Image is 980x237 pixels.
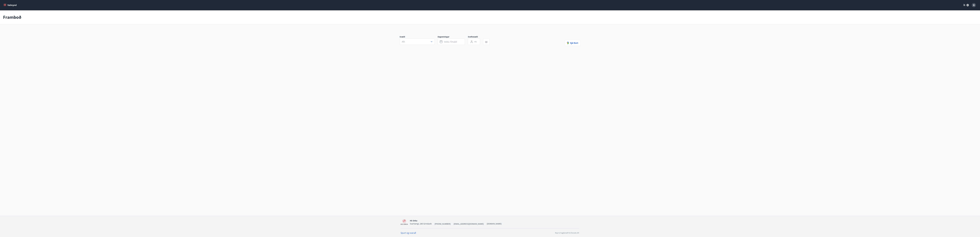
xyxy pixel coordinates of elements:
span: Svæði [400,36,438,39]
span: Veldu tímabil [444,40,457,43]
button: menu [3,3,18,7]
span: +1 [474,40,477,43]
a: [DOMAIN_NAME] [487,223,502,225]
span: [EMAIL_ADDRESS][DOMAIN_NAME] [454,223,484,225]
p: Keyrt á hugbúnaði frá Dorado ehf. [555,232,579,234]
span: Svartsengi, 240 Grindavík [410,223,432,225]
a: Spurt og svarað [401,231,416,234]
span: [PHONE_NUMBER] [435,223,451,225]
img: 4KEE8UqMSwrAKrdyHDgoo3yWdiux5j3SefYx3pqm.png [401,219,408,225]
button: ÍS [962,3,970,7]
p: Framboð [3,14,21,20]
button: Sjá kort [565,40,580,46]
button: Allt [400,39,435,45]
span: HS Orka [410,219,417,222]
span: Dagsetningar [438,36,468,39]
button: +1 [468,39,480,45]
button: B [971,2,977,8]
button: Veldu tímabil [438,39,465,45]
span: B [973,4,975,7]
span: Svefnstæði [468,36,483,39]
span: Sjá kort [567,42,578,44]
span: Allt [402,40,405,43]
